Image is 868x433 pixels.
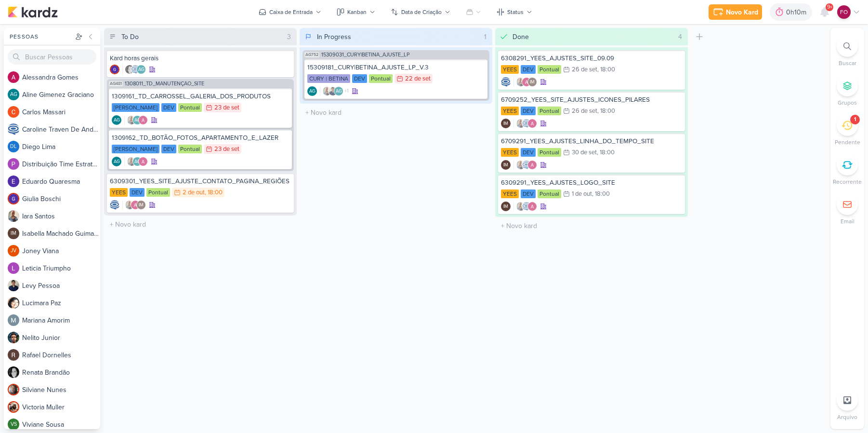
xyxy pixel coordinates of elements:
[112,134,289,142] div: 1309162_TD_BOTÃO_FOTOS_APARTAMENTO_E_LAZER
[22,107,100,117] div: C a r l o s M a s s a r i
[110,65,119,74] div: Criador(a): Giulia Boschi
[503,204,508,209] p: IM
[503,163,508,168] p: IM
[127,115,136,125] img: Iara Santos
[161,145,176,153] div: DEV
[8,314,19,326] img: Mariana Amorim
[837,5,851,19] div: Fabio Oliveira
[8,262,19,274] img: Leticia Triumpho
[122,65,146,74] div: Colaboradores: Renata Brandão, Caroline Traven De Andrade, Aline Gimenez Graciano
[178,145,202,153] div: Pontual
[136,65,146,74] div: Aline Gimenez Graciano
[501,95,682,104] div: 6709252_YEES_SITE_AJUSTES_ICONES_PILARES
[501,77,511,87] div: Criador(a): Caroline Traven De Andrade
[106,217,295,231] input: + Novo kard
[841,217,855,226] p: Email
[11,422,17,427] p: VS
[22,90,100,100] div: A l i n e G i m e n e z G r a c i a n o
[109,81,123,86] span: AG481
[205,189,223,196] div: , 18:00
[674,32,686,42] div: 4
[835,138,860,147] p: Pendente
[22,385,100,395] div: S i l v i a n e N u n e s
[22,281,100,291] div: L e v y P e s s o a
[516,119,526,128] img: Iara Santos
[854,116,856,123] div: 1
[139,203,144,208] p: IM
[321,52,409,57] span: 15309031_CURY|BETINA_AJUSTE_LP
[8,141,19,152] div: Diego Lima
[597,108,615,114] div: , 18:00
[8,32,73,41] div: Pessoas
[501,202,511,211] div: Isabella Machado Guimarães
[309,89,316,94] p: AG
[501,137,682,146] div: 6709291_YEES_AJUSTES_LINHA_DO_TEMPO_SITE
[501,160,511,170] div: Criador(a): Isabella Machado Guimarães
[8,332,19,343] img: Nelito Junior
[336,89,342,94] p: AG
[22,263,100,273] div: L e t i c i a T r i u m p h o
[112,115,121,125] div: Aline Gimenez Graciano
[726,7,758,17] div: Novo Kard
[513,119,537,128] div: Colaboradores: Iara Santos, Caroline Traven De Andrade, Alessandra Gomes
[307,86,317,96] div: Criador(a): Aline Gimenez Graciano
[328,86,338,96] img: Levy Pessoa
[572,191,592,197] div: 1 de out
[110,200,119,210] div: Criador(a): Caroline Traven De Andrade
[516,77,526,87] img: Iara Santos
[8,123,19,135] img: Caroline Traven De Andrade
[214,105,239,111] div: 23 de set
[11,231,16,236] p: IM
[521,148,536,157] div: DEV
[10,92,17,97] p: AG
[8,384,19,395] img: Silviane Nunes
[22,124,100,135] div: C a r o l i n e T r a v e n D e A n d r a d e
[522,202,531,211] img: Caroline Traven De Andrade
[538,65,561,74] div: Pontual
[112,157,121,166] div: Criador(a): Aline Gimenez Graciano
[497,219,686,233] input: + Novo kard
[538,189,561,198] div: Pontual
[516,160,526,170] img: Iara Santos
[527,77,537,87] div: Isabella Machado Guimarães
[127,157,136,166] img: Iara Santos
[538,107,561,115] div: Pontual
[8,297,19,309] img: Lucimara Paz
[8,176,19,187] img: Eduardo Quaresma
[8,228,19,239] div: Isabella Machado Guimarães
[521,189,536,198] div: DEV
[307,74,350,83] div: CURY | BETINA
[110,177,291,186] div: 6309301_YEES_SITE_AJUSTE_CONTATO_PAGINA_REGIÕES
[8,401,19,413] img: Victoria Muller
[8,349,19,361] img: Rafael Dornelles
[110,65,119,74] img: Giulia Boschi
[838,98,857,107] p: Grupos
[501,65,519,74] div: YEES
[22,419,100,430] div: V i v i a n e S o u s a
[8,89,19,100] div: Aline Gimenez Graciano
[8,71,19,83] img: Alessandra Gomes
[322,86,332,96] img: Iara Santos
[501,119,511,128] div: Criador(a): Isabella Machado Guimarães
[840,8,848,16] p: FO
[22,159,100,169] div: D i s t r i b u i ç ã o T i m e E s t r a t é g i c o
[501,107,519,115] div: YEES
[501,54,682,63] div: 6308291_YEES_AJUSTES_SITE_09.09
[8,210,19,222] img: Iara Santos
[114,160,120,164] p: AG
[501,189,519,198] div: YEES
[22,350,100,360] div: R a f a e l D o r n e l l e s
[22,72,100,82] div: A l e s s a n d r a G o m e s
[22,402,100,412] div: V i c t o r i a M u l l e r
[597,149,615,156] div: , 18:00
[125,81,204,86] span: 1308011_TD_MANUTENÇÃO_SITE
[572,149,597,156] div: 30 de set
[527,202,537,211] img: Alessandra Gomes
[572,108,597,114] div: 26 de set
[114,118,120,123] p: AG
[538,148,561,157] div: Pontual
[8,419,19,430] div: Viviane Sousa
[112,103,159,112] div: [PERSON_NAME]
[11,248,16,254] p: JV
[22,315,100,325] div: M a r i a n a A m o r i m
